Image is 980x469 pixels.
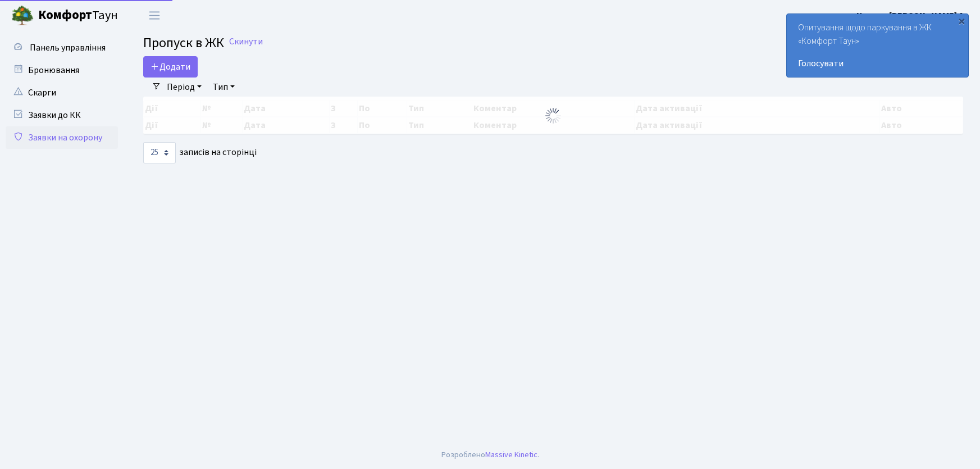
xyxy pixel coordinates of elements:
div: Розроблено . [441,449,539,461]
a: Massive Kinetic [485,449,537,461]
a: Скарги [6,81,118,104]
a: Період [162,78,206,97]
div: × [956,15,967,26]
a: Додати [143,56,198,78]
b: Комфорт [38,6,92,24]
a: Голосувати [798,57,957,70]
a: Панель управління [6,37,118,59]
button: Переключити навігацію [140,6,168,25]
span: Таун [38,6,118,25]
a: Тип [208,78,239,97]
a: Бронювання [6,59,118,81]
a: Заявки до КК [6,104,118,126]
span: Пропуск в ЖК [143,33,224,53]
b: Цитрус [PERSON_NAME] А. [856,10,967,22]
img: logo.png [11,4,34,27]
a: Цитрус [PERSON_NAME] А. [856,9,967,22]
span: Додати [151,61,190,73]
select: записів на сторінці [143,142,176,163]
a: Скинути [229,37,263,47]
div: Опитування щодо паркування в ЖК «Комфорт Таун» [787,14,968,77]
a: Заявки на охорону [6,126,118,149]
span: Панель управління [30,42,106,54]
label: записів на сторінці [143,142,257,163]
img: Обробка... [544,107,562,125]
